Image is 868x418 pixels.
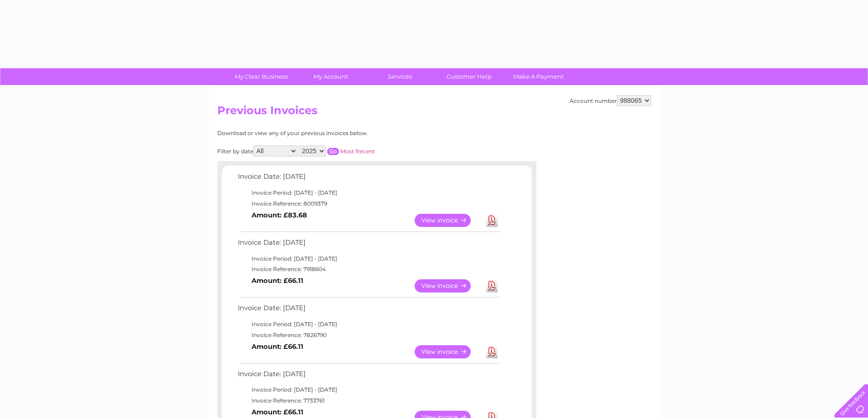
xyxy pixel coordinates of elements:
b: Amount: £66.11 [252,277,303,285]
td: Invoice Period: [DATE] - [DATE] [236,384,502,395]
td: Invoice Reference: 7826790 [236,330,502,341]
b: Amount: £66.11 [252,408,303,416]
a: View [415,345,482,358]
a: View [415,279,482,292]
b: Amount: £66.11 [252,342,303,351]
a: Download [486,279,498,292]
a: Customer Help [431,68,507,85]
div: Filter by date [217,146,457,156]
a: Services [362,68,437,85]
a: Download [486,345,498,358]
td: Invoice Period: [DATE] - [DATE] [236,319,502,330]
td: Invoice Reference: 8009379 [236,198,502,209]
b: Amount: £83.68 [252,211,307,219]
td: Invoice Date: [DATE] [236,237,502,253]
a: Most Recent [340,148,375,155]
a: Make A Payment [501,68,576,85]
a: Download [486,214,498,227]
td: Invoice Reference: 7918604 [236,264,502,275]
a: My Account [293,68,368,85]
td: Invoice Date: [DATE] [236,171,502,187]
div: Account number [570,95,651,106]
a: View [415,214,482,227]
a: My Clear Business [224,68,299,85]
h2: Previous Invoices [217,104,651,121]
td: Invoice Period: [DATE] - [DATE] [236,187,502,198]
div: Download or view any of your previous invoices below. [217,130,457,136]
td: Invoice Period: [DATE] - [DATE] [236,253,502,264]
td: Invoice Date: [DATE] [236,368,502,385]
td: Invoice Date: [DATE] [236,302,502,319]
td: Invoice Reference: 7733761 [236,395,502,406]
